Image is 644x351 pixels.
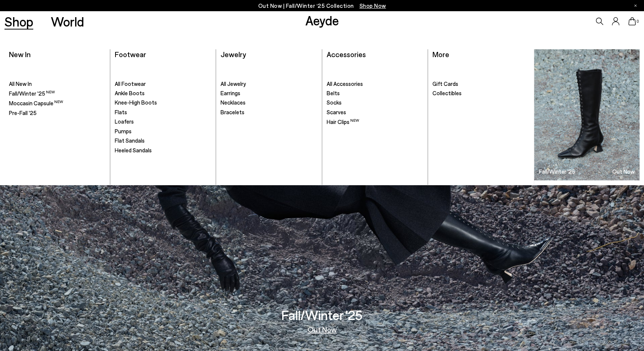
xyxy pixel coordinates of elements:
[115,128,211,135] a: Pumps
[326,80,363,87] span: All Accessories
[115,99,157,106] span: Knee-High Boots
[308,326,337,333] a: Out Now
[326,109,346,115] span: Scarves
[326,80,423,88] a: All Accessories
[9,80,32,87] span: All New In
[636,19,640,24] span: 0
[115,118,134,125] span: Loafers
[432,90,529,97] a: Collectibles
[115,137,145,144] span: Flat Sandals
[221,50,246,59] a: Jewelry
[612,169,635,174] h3: Out Now
[432,90,462,96] span: Collectibles
[9,80,105,88] a: All New In
[281,308,363,322] h3: Fall/Winter '25
[115,137,211,145] a: Flat Sandals
[115,90,145,96] span: Ankle Boots
[51,15,84,28] a: World
[628,17,636,25] a: 0
[115,109,127,115] span: Flats
[326,90,339,96] span: Belts
[115,90,211,97] a: Ankle Boots
[326,118,423,126] a: Hair Clips
[115,147,211,154] a: Heeled Sandals
[221,80,246,87] span: All Jewelry
[221,99,317,106] a: Necklaces
[4,15,33,28] a: Shop
[9,109,105,117] a: Pre-Fall '25
[115,80,211,88] a: All Footwear
[326,90,423,97] a: Belts
[9,109,37,116] span: Pre-Fall '25
[9,50,31,59] a: New In
[221,90,240,96] span: Earrings
[221,109,244,115] span: Bracelets
[115,128,132,134] span: Pumps
[115,50,146,59] a: Footwear
[258,1,386,10] p: Out Now | Fall/Winter ‘25 Collection
[115,109,211,116] a: Flats
[9,99,105,107] a: Moccasin Capsule
[432,50,449,59] a: More
[539,169,575,174] h3: Fall/Winter '25
[432,80,458,87] span: Gift Cards
[115,80,146,87] span: All Footwear
[221,99,246,106] span: Necklaces
[534,49,640,181] img: Group_1295_900x.jpg
[221,90,317,97] a: Earrings
[326,109,423,116] a: Scarves
[326,99,341,106] span: Socks
[326,118,359,125] span: Hair Clips
[115,147,152,153] span: Heeled Sandals
[9,90,55,97] span: Fall/Winter '25
[360,2,386,9] span: Navigate to /collections/new-in
[221,80,317,88] a: All Jewelry
[9,90,105,97] a: Fall/Winter '25
[326,50,366,59] a: Accessories
[115,118,211,125] a: Loafers
[115,99,211,106] a: Knee-High Boots
[534,49,640,181] a: Fall/Winter '25 Out Now
[9,100,63,106] span: Moccasin Capsule
[221,109,317,116] a: Bracelets
[432,80,529,88] a: Gift Cards
[326,99,423,106] a: Socks
[305,12,339,28] a: Aeyde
